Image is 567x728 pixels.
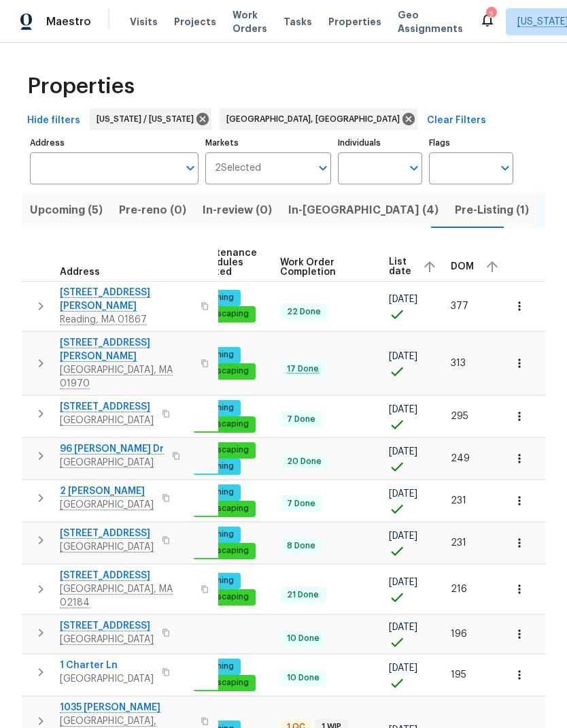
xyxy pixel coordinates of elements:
[486,8,496,22] div: 2
[60,659,154,672] span: 1 Charter Ln
[281,306,326,318] span: 22 Done
[194,677,254,689] span: landscaping
[194,503,254,514] span: landscaping
[405,159,424,178] button: Open
[455,201,529,220] span: Pre-Listing (1)
[389,257,411,276] span: List date
[194,308,254,320] span: landscaping
[389,623,417,632] span: [DATE]
[194,545,254,557] span: landscaping
[451,629,467,639] span: 196
[451,584,467,594] span: 216
[27,80,135,93] span: Properties
[205,139,332,147] label: Markets
[281,633,325,644] span: 10 Done
[283,17,312,27] span: Tasks
[130,15,158,29] span: Visits
[389,352,417,361] span: [DATE]
[389,531,417,541] span: [DATE]
[90,108,211,130] div: [US_STATE] / [US_STATE]
[496,159,515,178] button: Open
[281,589,324,601] span: 21 Done
[389,578,417,587] span: [DATE]
[451,496,466,506] span: 231
[389,489,417,499] span: [DATE]
[181,159,200,178] button: Open
[194,418,254,430] span: landscaping
[288,201,439,220] span: In-[GEOGRAPHIC_DATA] (4)
[194,365,254,377] span: landscaping
[233,8,267,35] span: Work Orders
[22,108,86,133] button: Hide filters
[389,405,417,414] span: [DATE]
[60,267,100,277] span: Address
[194,591,254,603] span: landscaping
[281,498,321,510] span: 7 Done
[451,301,468,311] span: 377
[281,456,327,467] span: 20 Done
[220,108,417,130] div: [GEOGRAPHIC_DATA], [GEOGRAPHIC_DATA]
[451,670,466,680] span: 195
[119,201,186,220] span: Pre-reno (0)
[174,15,216,29] span: Projects
[281,540,321,552] span: 8 Done
[203,201,272,220] span: In-review (0)
[313,159,332,178] button: Open
[281,414,321,425] span: 7 Done
[389,663,417,673] span: [DATE]
[422,108,492,133] button: Clear Filters
[60,672,154,686] span: [GEOGRAPHIC_DATA]
[281,672,325,684] span: 10 Done
[451,412,468,421] span: 295
[451,262,474,271] span: DOM
[389,295,417,304] span: [DATE]
[451,538,466,548] span: 231
[338,139,422,147] label: Individuals
[226,112,405,126] span: [GEOGRAPHIC_DATA], [GEOGRAPHIC_DATA]
[451,359,466,368] span: 313
[429,139,513,147] label: Flags
[215,163,261,174] span: 2 Selected
[389,447,417,457] span: [DATE]
[30,139,199,147] label: Address
[27,112,80,129] span: Hide filters
[451,454,470,463] span: 249
[46,15,91,29] span: Maestro
[328,15,381,29] span: Properties
[427,112,486,129] span: Clear Filters
[280,258,366,277] span: Work Order Completion
[194,444,254,456] span: landscaping
[30,201,103,220] span: Upcoming (5)
[193,248,257,277] span: Maintenance schedules created
[97,112,199,126] span: [US_STATE] / [US_STATE]
[398,8,463,35] span: Geo Assignments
